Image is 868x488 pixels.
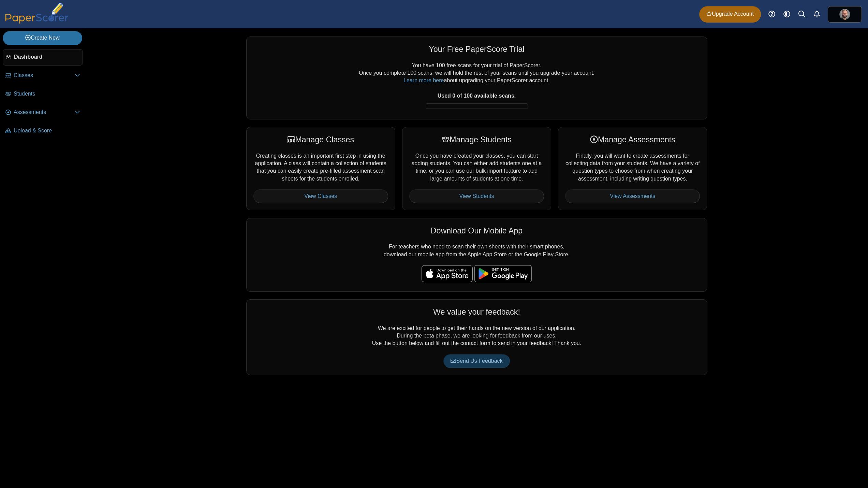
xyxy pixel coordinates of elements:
[839,9,850,20] span: Beau Runyan
[14,109,75,116] span: Assessments
[809,7,824,22] a: Alerts
[3,31,82,45] a: Create New
[839,9,850,20] img: ps.tlhBEEblj2Xb82sh
[3,19,71,25] a: PaperScorer
[451,358,502,364] span: Send Us Feedback
[443,354,510,368] a: Send Us Feedback
[474,265,532,282] img: google-play-badge.png
[422,265,473,282] img: apple-store-badge.svg
[246,299,707,375] div: We are excited for people to get their hands on the new version of our application. During the be...
[3,86,83,102] a: Students
[565,189,700,203] a: View Assessments
[409,189,544,203] a: View Students
[403,77,444,83] a: Learn more here
[402,127,551,210] div: Once you have created your classes, you can start adding students. You can either add students on...
[3,3,71,24] img: PaperScorer
[14,90,80,98] span: Students
[14,72,75,79] span: Classes
[828,6,862,23] a: ps.tlhBEEblj2Xb82sh
[438,93,516,99] b: Used 0 of 100 available scans.
[558,127,707,210] div: Finally, you will want to create assessments for collecting data from your students. We have a va...
[409,134,544,145] div: Manage Students
[3,49,83,66] a: Dashboard
[14,53,80,61] span: Dashboard
[253,44,700,55] div: Your Free PaperScore Trial
[14,127,80,134] span: Upload & Score
[3,68,83,84] a: Classes
[246,127,395,210] div: Creating classes is an important first step in using the application. A class will contain a coll...
[253,62,700,112] div: You have 100 free scans for your trial of PaperScorer. Once you complete 100 scans, we will hold ...
[253,306,700,317] div: We value your feedback!
[565,134,700,145] div: Manage Assessments
[253,134,388,145] div: Manage Classes
[3,104,83,121] a: Assessments
[253,189,388,203] a: View Classes
[246,218,707,292] div: For teachers who need to scan their own sheets with their smart phones, download our mobile app f...
[253,225,700,236] div: Download Our Mobile App
[699,6,761,23] a: Upgrade Account
[706,10,754,18] span: Upgrade Account
[3,123,83,139] a: Upload & Score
